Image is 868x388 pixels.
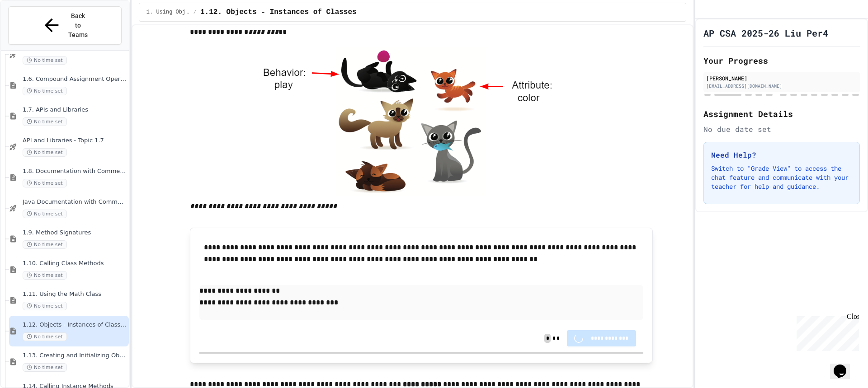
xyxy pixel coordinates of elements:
span: No time set [23,148,67,157]
span: No time set [23,240,67,249]
span: / [193,9,197,16]
span: 1.11. Using the Math Class [23,290,127,298]
span: No time set [23,332,67,341]
span: No time set [23,117,67,126]
div: Chat with us now!Close [4,4,62,57]
h2: Assignment Details [703,108,860,120]
span: 1. Using Objects and Methods [146,9,190,16]
span: No time set [23,179,67,187]
span: No time set [23,271,67,280]
span: API and Libraries - Topic 1.7 [23,137,127,145]
iframe: chat widget [793,313,859,351]
span: 1.10. Calling Class Methods [23,260,127,267]
h1: AP CSA 2025-26 Liu Per4 [703,27,828,39]
iframe: chat widget [830,352,859,379]
span: 1.13. Creating and Initializing Objects: Constructors [23,352,127,360]
span: 1.12. Objects - Instances of Classes [23,321,127,329]
h2: Your Progress [703,54,860,67]
span: No time set [23,210,67,218]
span: No time set [23,363,67,372]
span: 1.7. APIs and Libraries [23,106,127,114]
span: No time set [23,302,67,310]
span: Java Documentation with Comments - Topic 1.8 [23,198,127,206]
span: 1.9. Method Signatures [23,229,127,237]
div: [EMAIL_ADDRESS][DOMAIN_NAME] [706,83,857,89]
span: 1.8. Documentation with Comments and Preconditions [23,168,127,175]
div: [PERSON_NAME] [706,74,857,82]
div: No due date set [703,124,860,135]
span: 1.12. Objects - Instances of Classes [200,7,357,18]
p: Switch to "Grade View" to access the chat feature and communicate with your teacher for help and ... [711,164,852,191]
span: Back to Teams [67,11,89,40]
span: No time set [23,87,67,95]
span: 1.6. Compound Assignment Operators [23,75,127,83]
span: No time set [23,56,67,65]
h3: Need Help? [711,150,852,160]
